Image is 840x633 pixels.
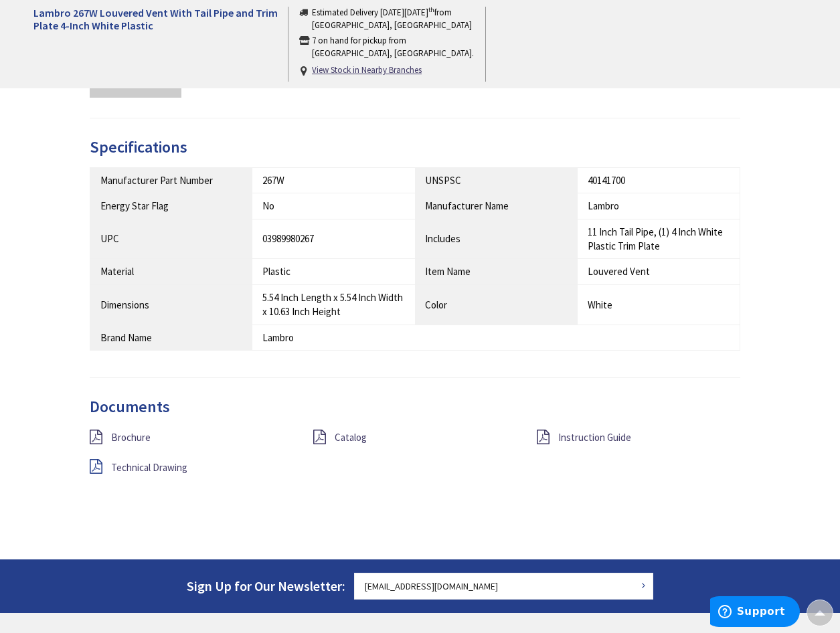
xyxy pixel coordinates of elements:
div: No [262,199,405,213]
a: View Stock in Nearby Branches [312,64,422,77]
sup: th [428,5,434,14]
div: Louvered Vent [588,264,730,278]
a: Instruction Guide [558,430,631,444]
a: Technical Drawing [111,460,187,474]
th: Manufacturer Name [415,193,578,219]
h3: Documents [90,398,741,416]
span: Estimated Delivery [DATE][DATE] from [GEOGRAPHIC_DATA], [GEOGRAPHIC_DATA] [295,7,479,31]
div: White [588,298,730,312]
th: Item Name [415,259,578,284]
th: UNSPSC [415,167,578,193]
h1: Lambro 267W Louvered Vent With Tail Pipe and Trim Plate 4-Inch White Plastic [33,7,278,32]
div: Lambro [262,331,405,345]
span: Sign Up for Our Newsletter: [187,577,345,594]
span: Catalog [335,431,367,444]
div: 267W [262,173,405,187]
th: Brand Name [90,325,252,350]
a: Brochure [111,430,151,444]
th: Energy Star Flag [90,193,252,219]
div: 11 Inch Tail Pipe, (1) 4 Inch White Plastic Trim Plate [588,225,730,254]
span: Technical Drawing [111,461,187,474]
span: 7 on hand for pickup from [GEOGRAPHIC_DATA], [GEOGRAPHIC_DATA]. [295,35,479,60]
u: View Stock in Nearby Branches [312,64,422,76]
th: Includes [415,219,578,259]
a: Catalog [335,430,367,444]
iframe: Opens a widget where you can find more information [710,596,800,630]
th: Material [90,259,252,284]
th: Manufacturer Part Number [90,167,252,193]
div: Plastic [262,264,405,278]
span: Brochure [111,431,151,444]
input: Enter your email address [354,573,654,600]
th: Color [415,284,578,325]
div: Lambro [588,199,730,213]
th: UPC [90,219,252,259]
div: 03989980267 [262,232,405,246]
h3: Specifications [90,139,741,156]
th: Dimensions [90,284,252,325]
span: Instruction Guide [558,431,631,444]
div: 40141700 [588,173,730,187]
div: 5.54 Inch Length x 5.54 Inch Width x 10.63 Inch Height [262,290,405,319]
